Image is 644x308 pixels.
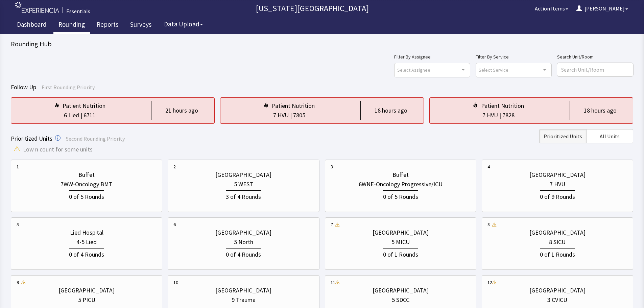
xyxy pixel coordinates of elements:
button: Data Upload [160,18,207,30]
div: 3 CVICU [547,295,567,305]
div: Lied Hospital [70,228,103,237]
div: Patient Nutrition [272,101,315,111]
div: 7805 [293,111,305,120]
div: 5 SDCC [392,295,409,305]
button: All Units [586,129,633,143]
div: 1 [17,163,19,170]
div: [GEOGRAPHIC_DATA] [215,286,271,295]
div: [GEOGRAPHIC_DATA] [529,170,586,180]
button: Action Items [531,2,572,15]
div: 7 HVU [482,111,498,120]
div: 7 [331,221,333,228]
div: [GEOGRAPHIC_DATA] [215,170,271,180]
div: Buffet [392,170,409,180]
a: Reports [92,17,123,34]
div: 10 [173,279,178,286]
div: 18 hours ago [375,106,407,115]
div: 9 [17,279,19,286]
div: 5 [17,221,19,228]
div: 18 hours ago [584,106,617,115]
label: Search Unit/Room [557,53,633,61]
div: Follow Up [11,82,633,92]
div: 0 of 1 Rounds [383,248,418,259]
div: 7828 [502,111,515,120]
div: 12 [487,279,492,286]
div: 5 WEST [234,180,253,189]
span: Second Rounding Priority [66,135,125,142]
p: [US_STATE][GEOGRAPHIC_DATA] [94,3,531,14]
div: 0 of 4 Rounds [226,248,261,259]
div: 7 HVU [550,180,565,189]
label: Filter By Service [476,53,552,61]
div: 2 [173,163,176,170]
div: | [79,111,84,120]
div: 0 of 4 Rounds [69,248,104,259]
div: 5 MICU [391,237,410,247]
div: Patient Nutrition [481,101,524,111]
div: 3 [331,163,333,170]
a: Surveys [125,17,157,34]
div: 6 [173,221,176,228]
div: Buffet [78,170,95,180]
div: 7WW-Oncology BMT [61,180,113,189]
div: 9 Trauma [232,295,256,305]
div: 11 [331,279,335,286]
div: 4-5 Lied [76,237,97,247]
span: Select Service [479,66,508,74]
div: 7 HVU [273,111,289,120]
input: Search Unit/Room [557,63,633,76]
div: 4 [487,163,490,170]
div: [GEOGRAPHIC_DATA] [373,286,429,295]
div: 0 of 1 Rounds [540,248,575,259]
div: Rounding Hub [11,39,633,49]
div: [GEOGRAPHIC_DATA] [529,286,586,295]
span: Prioritized Units [11,135,52,142]
a: Dashboard [12,17,52,34]
span: Prioritized Units [544,132,582,140]
div: [GEOGRAPHIC_DATA] [58,286,115,295]
div: 6711 [84,111,96,120]
div: [GEOGRAPHIC_DATA] [215,228,271,237]
div: Patient Nutrition [63,101,105,111]
span: Select Assignee [397,66,430,74]
div: Essentials [66,7,90,15]
div: 3 of 4 Rounds [226,190,261,202]
div: | [498,111,502,120]
span: Low n count for some units [23,145,93,154]
div: [GEOGRAPHIC_DATA] [373,228,429,237]
div: 21 hours ago [165,106,198,115]
div: [GEOGRAPHIC_DATA] [529,228,586,237]
div: 5 PICU [78,295,95,305]
button: Prioritized Units [539,129,586,143]
div: 0 of 5 Rounds [69,190,104,202]
div: 6 Lied [64,111,79,120]
button: [PERSON_NAME] [572,2,632,15]
div: 5 North [234,237,253,247]
div: 8 SICU [549,237,566,247]
div: 0 of 9 Rounds [540,190,575,202]
span: All Units [600,132,620,140]
div: 0 of 5 Rounds [383,190,418,202]
div: 8 [487,221,490,228]
img: experiencia_logo.png [15,2,59,13]
div: | [289,111,293,120]
label: Filter By Assignee [394,53,470,61]
a: Rounding [53,17,90,34]
span: First Rounding Priority [42,84,95,91]
div: 6WNE-Oncology Progressive/ICU [359,180,443,189]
